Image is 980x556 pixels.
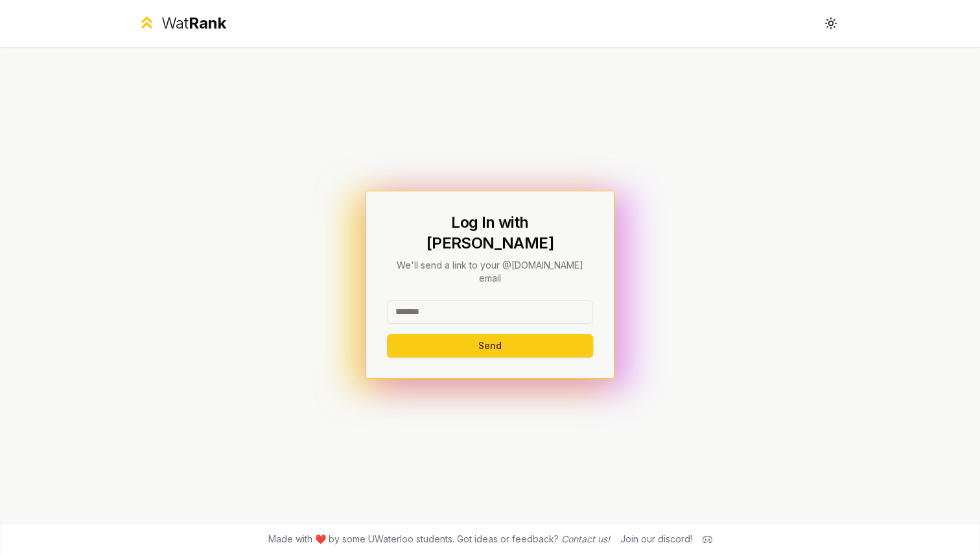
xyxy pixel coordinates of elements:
span: Rank [189,14,226,32]
button: Send [387,334,593,357]
div: Join our discord! [620,533,692,546]
a: Contact us! [561,533,610,544]
a: WatRank [137,13,226,34]
div: Wat [161,13,226,34]
h1: Log In with [PERSON_NAME] [387,212,593,254]
p: We'll send a link to your @[DOMAIN_NAME] email [387,259,593,285]
span: Made with ❤️ by some UWaterloo students. Got ideas or feedback? [268,533,610,546]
